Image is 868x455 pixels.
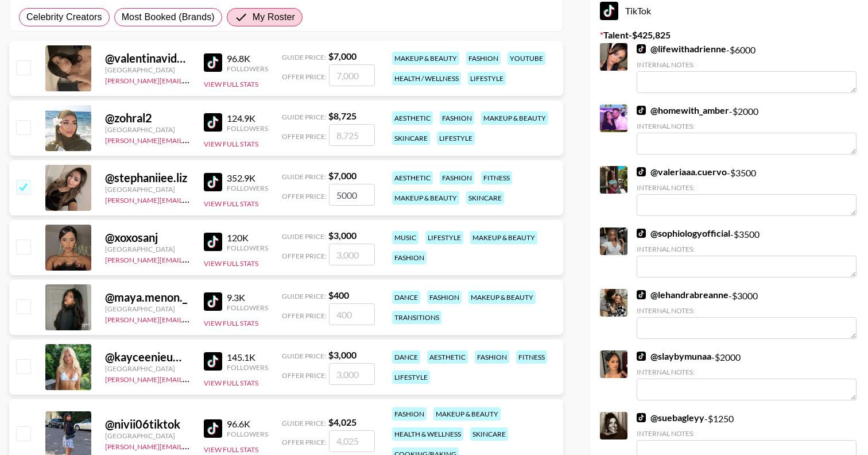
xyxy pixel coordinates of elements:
div: 145.1K [227,352,268,363]
a: @homewith_amber [637,105,729,116]
div: transitions [392,311,441,324]
img: TikTok [637,352,646,361]
div: TikTok [600,2,859,20]
div: dance [392,350,420,364]
button: View Full Stats [204,379,258,387]
a: @lehandrabreanne [637,289,728,300]
div: [GEOGRAPHIC_DATA] [105,304,190,313]
div: Followers [227,303,268,312]
div: makeup & beauty [433,407,501,421]
div: makeup & beauty [481,111,548,125]
div: - $ 2000 [637,105,857,155]
img: TikTok [637,413,646,422]
img: TikTok [204,113,222,132]
div: fashion [392,251,427,264]
div: aesthetic [392,171,433,184]
strong: $ 3,000 [328,349,356,360]
div: - $ 2000 [637,350,857,400]
label: Talent - $ 425,825 [600,29,859,41]
div: [GEOGRAPHIC_DATA] [105,65,190,74]
span: Offer Price: [282,371,327,380]
img: TikTok [637,106,646,115]
span: Offer Price: [282,438,327,446]
div: aesthetic [392,111,433,125]
div: @ xoxosanj [105,230,190,245]
span: Guide Price: [282,419,326,427]
span: My Roster [253,10,295,24]
img: TikTok [204,292,222,311]
div: 96.6K [227,418,268,430]
div: 9.3K [227,292,268,303]
div: [GEOGRAPHIC_DATA] [105,245,190,253]
div: [GEOGRAPHIC_DATA] [105,125,190,134]
button: View Full Stats [204,80,258,88]
span: Guide Price: [282,113,326,121]
input: 8,725 [329,124,375,146]
div: lifestyle [392,371,430,384]
div: Internal Notes: [637,429,857,438]
span: Offer Price: [282,311,327,320]
input: 3,000 [329,363,375,385]
div: fashion [440,111,474,125]
div: @ maya.menon._ [105,290,190,304]
img: TikTok [204,419,222,438]
div: fashion [466,52,501,65]
div: fashion [440,171,474,184]
div: fashion [392,407,427,421]
div: Followers [227,64,268,73]
strong: $ 400 [328,290,349,300]
span: Most Booked (Brands) [122,10,215,24]
a: [PERSON_NAME][EMAIL_ADDRESS][PERSON_NAME][DOMAIN_NAME] [105,194,330,205]
a: @valeriaaa.cuervo [637,166,727,178]
div: 120K [227,232,268,244]
div: - $ 3000 [637,289,857,339]
span: Offer Price: [282,252,327,260]
div: Internal Notes: [637,306,857,315]
div: skincare [466,191,504,205]
div: @ nivii06tiktok [105,417,190,431]
input: 7,000 [329,64,375,86]
div: dance [392,291,420,304]
a: [PERSON_NAME][EMAIL_ADDRESS][PERSON_NAME][DOMAIN_NAME] [105,134,330,145]
div: makeup & beauty [392,52,459,65]
div: Internal Notes: [637,245,857,253]
strong: $ 7,000 [328,51,356,61]
div: Followers [227,184,268,192]
span: Guide Price: [282,232,326,241]
span: Celebrity Creators [26,10,102,24]
span: Guide Price: [282,292,326,300]
img: TikTok [637,167,646,176]
div: Followers [227,244,268,252]
div: youtube [507,52,545,65]
input: 3,000 [329,244,375,265]
button: View Full Stats [204,259,258,268]
div: health / wellness [392,72,461,85]
span: Offer Price: [282,72,327,81]
div: 352.9K [227,172,268,184]
a: [PERSON_NAME][EMAIL_ADDRESS][PERSON_NAME][DOMAIN_NAME] [105,440,330,451]
strong: $ 8,725 [328,110,356,121]
div: - $ 6000 [637,43,857,93]
strong: $ 4,025 [328,417,356,427]
img: TikTok [204,352,222,371]
a: @suebagleyy [637,412,704,423]
div: Followers [227,363,268,372]
button: View Full Stats [204,445,258,454]
div: makeup & beauty [470,231,537,244]
a: [PERSON_NAME][EMAIL_ADDRESS][PERSON_NAME][DOMAIN_NAME] [105,74,330,85]
div: fitness [516,350,547,364]
div: lifestyle [437,132,475,145]
img: TikTok [637,290,646,299]
div: 96.8K [227,53,268,64]
span: Guide Price: [282,352,326,360]
div: [GEOGRAPHIC_DATA] [105,185,190,194]
div: @ valentinavidartes [105,51,190,65]
img: TikTok [204,173,222,191]
input: 7,000 [329,184,375,206]
span: Guide Price: [282,172,326,181]
div: 124.9K [227,113,268,124]
a: @lifewithadrienne [637,43,726,55]
div: lifestyle [468,72,506,85]
strong: $ 3,000 [328,230,356,241]
div: fashion [427,291,462,304]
